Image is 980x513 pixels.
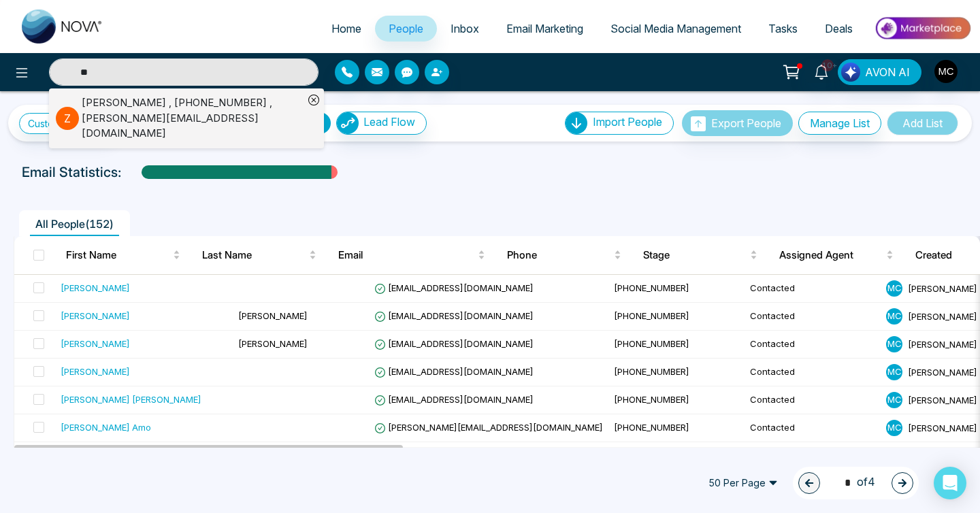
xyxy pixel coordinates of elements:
th: Last Name [191,236,327,274]
span: [PERSON_NAME] [238,338,308,349]
span: M C [886,420,902,436]
span: M C [886,280,902,297]
a: Deals [811,16,866,42]
img: Lead Flow [337,112,359,134]
span: [PERSON_NAME] [908,422,977,433]
span: AVON AI [865,64,910,80]
span: Home [331,22,361,35]
span: [PHONE_NUMBER] [614,422,689,433]
span: 10+ [821,59,834,71]
span: M C [886,364,902,380]
a: Lead FlowLead Flow [331,112,427,135]
th: Phone [496,236,632,274]
span: 50 Per Page [699,472,787,494]
span: M C [886,308,902,325]
div: Open Intercom Messenger [934,467,966,499]
span: Deals [825,22,853,35]
td: Contacted [745,275,881,303]
div: [PERSON_NAME] [PERSON_NAME] [61,393,201,406]
span: [PERSON_NAME] [908,394,977,405]
span: [EMAIL_ADDRESS][DOMAIN_NAME] [374,282,534,293]
span: Export People [711,116,781,130]
span: [EMAIL_ADDRESS][DOMAIN_NAME] [374,366,534,377]
span: Lead Flow [363,115,415,129]
a: Home [318,16,375,42]
span: [PERSON_NAME] [238,310,308,321]
td: Contacted [745,414,881,442]
a: Email Marketing [493,16,597,42]
a: Inbox [437,16,493,42]
button: Lead Flow [336,112,427,135]
span: [EMAIL_ADDRESS][DOMAIN_NAME] [374,394,534,405]
span: [PHONE_NUMBER] [614,394,689,405]
span: M C [886,336,902,352]
img: Lead Flow [841,63,860,82]
span: Stage [643,247,747,263]
button: Export People [682,110,793,136]
span: First Name [66,247,170,263]
td: Contacted [745,303,881,331]
span: [PHONE_NUMBER] [614,366,689,377]
span: Email Marketing [506,22,583,35]
div: [PERSON_NAME] [61,309,130,322]
span: [PHONE_NUMBER] [614,310,689,321]
span: M C [886,392,902,408]
span: Last Name [202,247,306,263]
span: [EMAIL_ADDRESS][DOMAIN_NAME] [374,310,534,321]
a: Social Media Management [597,16,755,42]
span: Assigned Agent [779,247,883,263]
td: Contacted [745,442,881,470]
button: AVON AI [838,59,921,85]
span: Inbox [451,22,479,35]
span: Import People [593,115,662,129]
div: [PERSON_NAME] , [PHONE_NUMBER] , [PERSON_NAME][EMAIL_ADDRESS][DOMAIN_NAME] [82,95,304,142]
span: [PERSON_NAME] [908,282,977,293]
span: [PHONE_NUMBER] [614,282,689,293]
div: [PERSON_NAME] [61,365,130,378]
div: [PERSON_NAME] [61,281,130,295]
a: Tasks [755,16,811,42]
a: Custom Filter [19,113,115,134]
span: Phone [507,247,611,263]
img: Nova CRM Logo [22,10,103,44]
th: Email [327,236,496,274]
button: Manage List [798,112,881,135]
span: Social Media Management [610,22,741,35]
div: [PERSON_NAME] [61,337,130,350]
a: People [375,16,437,42]
th: First Name [55,236,191,274]
span: [PERSON_NAME] [908,338,977,349]
span: [EMAIL_ADDRESS][DOMAIN_NAME] [374,338,534,349]
span: All People ( 152 ) [30,217,119,231]
span: of 4 [836,474,875,492]
th: Stage [632,236,768,274]
span: [PHONE_NUMBER] [614,338,689,349]
td: Contacted [745,331,881,359]
span: Tasks [768,22,798,35]
p: Email Statistics: [22,162,121,182]
span: [PERSON_NAME] [908,366,977,377]
td: Contacted [745,386,881,414]
div: [PERSON_NAME] Amo [61,420,151,434]
span: [PERSON_NAME][EMAIL_ADDRESS][DOMAIN_NAME] [374,422,603,433]
span: People [389,22,423,35]
p: Z [56,107,79,130]
img: Market-place.gif [873,13,972,44]
span: Email [338,247,475,263]
td: Contacted [745,359,881,386]
th: Assigned Agent [768,236,904,274]
a: 10+ [805,59,838,83]
img: User Avatar [934,60,958,83]
span: [PERSON_NAME] [908,310,977,321]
